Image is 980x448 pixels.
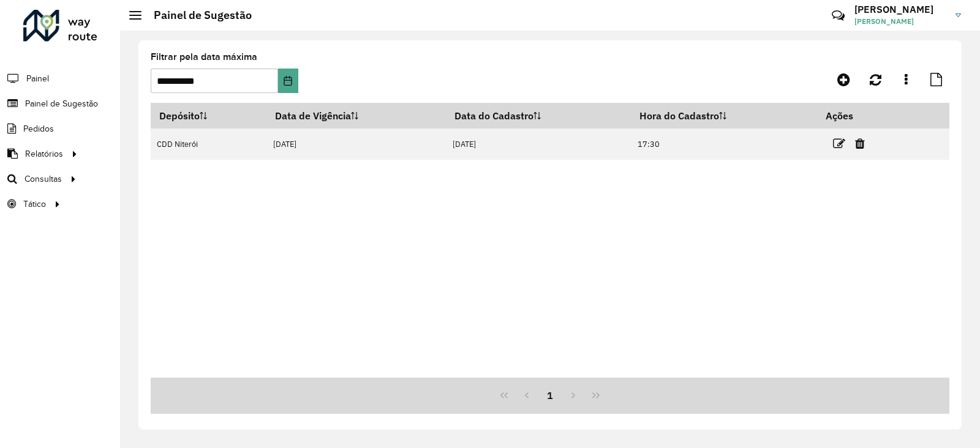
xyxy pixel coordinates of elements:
[25,147,63,160] span: Relatórios
[266,103,446,129] th: Data de Vigência
[23,198,46,211] span: Tático
[855,135,865,152] a: Excluir
[825,2,851,29] a: Contato Rápido
[446,103,631,129] th: Data do Cadastro
[446,129,631,160] td: [DATE]
[631,103,817,129] th: Hora do Cadastro
[24,173,62,185] span: Consultas
[817,103,891,129] th: Ações
[278,69,298,93] button: Choose Date
[151,50,257,64] label: Filtrar pela data máxima
[854,4,946,15] h3: [PERSON_NAME]
[631,129,817,160] td: 17:30
[538,384,562,407] button: 1
[854,16,946,27] span: [PERSON_NAME]
[151,103,266,129] th: Depósito
[151,129,266,160] td: CDD Niterói
[26,72,49,85] span: Painel
[25,97,98,110] span: Painel de Sugestão
[833,135,845,152] a: Editar
[141,9,252,22] h2: Painel de Sugestão
[266,129,446,160] td: [DATE]
[23,122,54,135] span: Pedidos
